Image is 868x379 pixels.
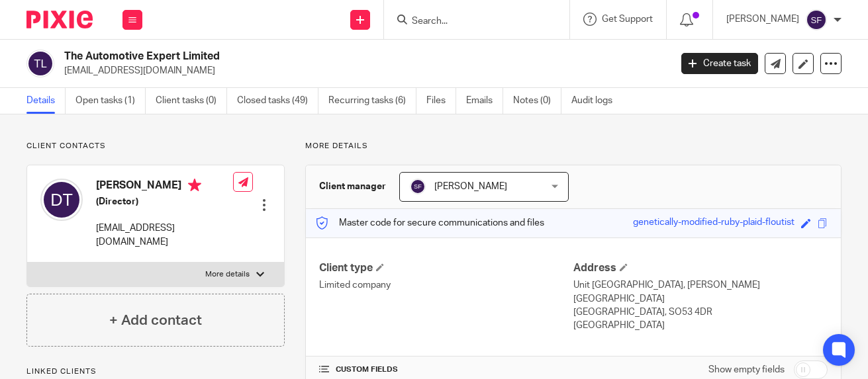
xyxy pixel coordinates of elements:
[96,195,233,208] h5: (Director)
[571,88,622,114] a: Audit logs
[319,180,386,193] h3: Client manager
[806,9,827,30] img: svg%3E
[205,269,250,280] p: More details
[410,16,530,28] input: Search
[726,13,799,26] p: [PERSON_NAME]
[237,88,318,114] a: Closed tasks (49)
[410,179,426,194] img: svg%3E
[156,88,227,114] a: Client tasks (0)
[573,261,828,275] h4: Address
[319,278,573,292] p: Limited company
[328,88,416,114] a: Recurring tasks (6)
[26,88,66,114] a: Details
[319,364,573,375] h4: CUSTOM FIELDS
[319,261,573,275] h4: Client type
[40,179,83,221] img: svg%3E
[75,88,146,114] a: Open tasks (1)
[434,182,507,191] span: [PERSON_NAME]
[426,88,456,114] a: Files
[26,50,54,77] img: svg%3E
[573,306,828,319] p: [GEOGRAPHIC_DATA], SO53 4DR
[316,216,544,230] p: Master code for secure communications and files
[602,15,653,24] span: Get Support
[708,363,785,376] label: Show empty fields
[109,310,202,331] h4: + Add contact
[466,88,503,114] a: Emails
[513,88,561,114] a: Notes (0)
[26,11,93,28] img: Pixie
[96,179,233,195] h4: [PERSON_NAME]
[573,319,828,332] p: [GEOGRAPHIC_DATA]
[681,53,758,74] a: Create task
[26,366,285,377] p: Linked clients
[188,179,201,192] i: Primary
[64,50,542,63] h2: The Automotive Expert Limited
[633,216,795,231] div: genetically-modified-ruby-plaid-floutist
[96,222,233,249] p: [EMAIL_ADDRESS][DOMAIN_NAME]
[305,141,842,151] p: More details
[573,278,828,306] p: Unit [GEOGRAPHIC_DATA], [PERSON_NAME][GEOGRAPHIC_DATA]
[64,64,661,77] p: [EMAIL_ADDRESS][DOMAIN_NAME]
[26,141,285,151] p: Client contacts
